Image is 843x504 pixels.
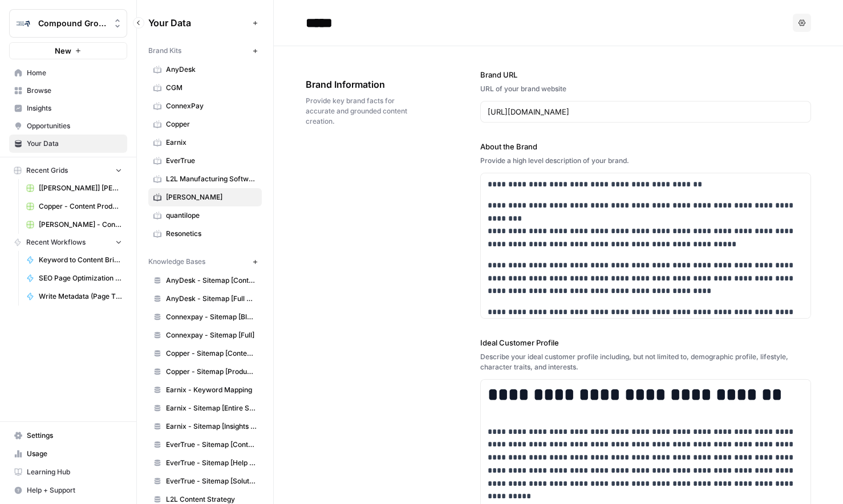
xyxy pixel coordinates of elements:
span: ConnexPay [166,101,257,111]
span: Earnix [166,137,257,148]
a: Home [9,64,127,82]
span: Your Data [27,139,122,149]
span: Connexpay - Sitemap [Blogs & Whitepapers] [166,312,257,322]
span: Your Data [148,16,248,30]
span: SEO Page Optimization [MV Version] [39,273,122,283]
a: Resonetics [148,225,262,243]
span: Write Metadata (Page Title & Meta Description) [FINAL] [39,291,122,302]
a: SEO Page Optimization [MV Version] [21,269,127,287]
a: Write Metadata (Page Title & Meta Description) [FINAL] [21,287,127,306]
span: AnyDesk [166,64,257,75]
span: L2L Manufacturing Software [166,174,257,184]
span: Connexpay - Sitemap [Full] [166,330,257,340]
a: Earnix - Sitemap [Insights Center & Blogs] [148,417,262,436]
button: Recent Workflows [9,234,127,251]
span: AnyDesk - Sitemap [Content Resources] [166,275,257,286]
img: Compound Growth Logo [13,13,34,34]
div: URL of your brand website [480,84,812,94]
span: Insights [27,103,122,113]
a: AnyDesk [148,60,262,79]
span: Recent Grids [26,165,68,176]
a: Copper - Sitemap [Content: Blogs, Guides, etc.] [148,344,262,363]
span: EverTrue - Sitemap [Solutions] [166,476,257,486]
span: Usage [27,449,122,459]
span: Recent Workflows [26,237,86,247]
button: New [9,42,127,59]
a: Settings [9,426,127,445]
span: quantilope [166,210,257,221]
a: Insights [9,99,127,117]
a: quantilope [148,206,262,225]
span: EverTrue - Sitemap [Content via /learn] [166,440,257,450]
span: Opportunities [27,121,122,131]
input: www.sundaysoccer.com [488,106,804,117]
a: [PERSON_NAME] [148,188,262,206]
span: Knowledge Bases [148,257,205,267]
a: EverTrue - Sitemap [Solutions] [148,472,262,490]
span: Learning Hub [27,467,122,477]
a: CGM [148,79,262,97]
a: Usage [9,445,127,463]
span: EverTrue [166,156,257,166]
a: Connexpay - Sitemap [Blogs & Whitepapers] [148,308,262,326]
label: About the Brand [480,141,812,152]
span: Earnix - Sitemap [Entire Site] [166,403,257,413]
button: Workspace: Compound Growth [9,9,127,38]
a: [[PERSON_NAME]] [PERSON_NAME] - SEO Page Optimization Deliverables [FINAL] [21,179,127,197]
span: Copper - Sitemap [Product Features] [166,367,257,377]
span: New [55,45,71,56]
span: Brand Information [306,78,416,91]
span: [PERSON_NAME] - Content Producton with Custom Workflows [FINAL] [39,220,122,230]
a: Copper - Content Production with Custom Workflows [FINAL] [21,197,127,216]
span: Earnix - Sitemap [Insights Center & Blogs] [166,421,257,432]
span: Resonetics [166,229,257,239]
a: EverTrue - Sitemap [Help Center for FAQs] [148,454,262,472]
a: Copper [148,115,262,133]
a: Browse [9,82,127,100]
a: ConnexPay [148,97,262,115]
span: Browse [27,86,122,96]
span: [PERSON_NAME] [166,192,257,202]
a: Keyword to Content Brief [FINAL] [21,251,127,269]
a: Earnix - Sitemap [Entire Site] [148,399,262,417]
span: Brand Kits [148,46,181,56]
a: Opportunities [9,117,127,135]
a: Earnix [148,133,262,152]
span: CGM [166,83,257,93]
span: Help + Support [27,485,122,495]
span: Copper - Sitemap [Content: Blogs, Guides, etc.] [166,348,257,359]
a: AnyDesk - Sitemap [Full Site] [148,290,262,308]
a: AnyDesk - Sitemap [Content Resources] [148,271,262,290]
span: Home [27,68,122,78]
button: Recent Grids [9,162,127,179]
label: Brand URL [480,69,812,80]
span: Keyword to Content Brief [FINAL] [39,255,122,265]
span: Copper - Content Production with Custom Workflows [FINAL] [39,201,122,212]
span: EverTrue - Sitemap [Help Center for FAQs] [166,458,257,468]
a: Your Data [9,135,127,153]
a: Connexpay - Sitemap [Full] [148,326,262,344]
span: Copper [166,119,257,129]
span: [[PERSON_NAME]] [PERSON_NAME] - SEO Page Optimization Deliverables [FINAL] [39,183,122,193]
span: Provide key brand facts for accurate and grounded content creation. [306,96,416,127]
a: Copper - Sitemap [Product Features] [148,363,262,381]
span: AnyDesk - Sitemap [Full Site] [166,294,257,304]
a: [PERSON_NAME] - Content Producton with Custom Workflows [FINAL] [21,216,127,234]
a: EverTrue - Sitemap [Content via /learn] [148,436,262,454]
a: Learning Hub [9,463,127,481]
button: Help + Support [9,481,127,499]
div: Provide a high level description of your brand. [480,156,812,166]
div: Describe your ideal customer profile including, but not limited to, demographic profile, lifestyl... [480,352,812,372]
a: Earnix - Keyword Mapping [148,381,262,399]
a: L2L Manufacturing Software [148,170,262,188]
label: Ideal Customer Profile [480,337,812,348]
a: EverTrue [148,152,262,170]
span: Settings [27,430,122,441]
span: Earnix - Keyword Mapping [166,385,257,395]
span: Compound Growth [38,18,107,29]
